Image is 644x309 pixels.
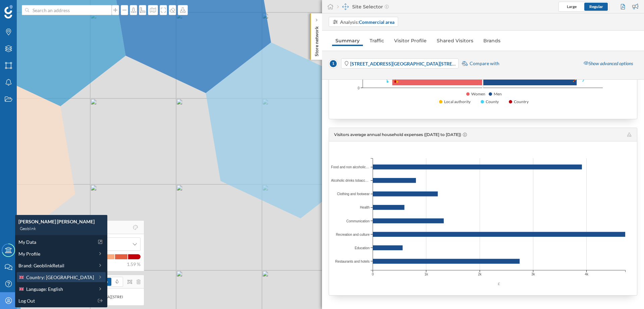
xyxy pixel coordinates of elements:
[313,24,320,56] p: Store network
[498,281,500,286] text: £
[486,99,499,105] span: County
[471,91,485,97] span: Women
[391,35,430,46] a: Visitor Profile
[337,3,389,10] div: Site Selector
[355,245,370,250] span: Education
[359,19,394,25] strong: Commercial area
[372,272,374,276] text: 0
[444,99,471,105] span: Local authority
[18,225,104,232] div: Geoblink
[366,35,387,46] a: Traffic
[127,261,141,268] span: 1.59 %
[478,272,482,276] text: 2k
[567,4,577,9] span: Large
[337,191,370,196] span: Clothing and footwear
[331,178,370,183] span: Alcoholic drinks tobacco and narcotics
[18,262,64,269] span: Brand: GeoblinkRetail
[480,35,504,46] a: Brands
[470,60,499,67] span: Compare with
[433,35,477,46] a: Shared Visitors
[18,297,35,304] span: Log Out
[332,35,363,46] a: Summary
[26,274,94,281] span: Country: [GEOGRAPHIC_DATA]
[35,294,184,300] div: [STREET_ADDRESS][GEOGRAPHIC_DATA][STREET_ADDRESS] (Commercial area)
[360,205,370,210] span: Health
[18,250,40,257] span: My Profile
[580,58,637,70] div: Show advanced options
[331,165,370,170] span: Food and non alcoholic drinks
[585,272,589,276] text: 4k
[14,5,38,11] span: Soporte
[4,5,13,18] img: Geoblink Logo
[18,238,36,246] span: My Data
[514,99,529,105] span: Country
[336,232,370,237] span: Recreation and culture
[531,272,535,276] text: 3k
[425,272,429,276] text: 1k
[26,285,63,293] span: Language: English
[346,218,370,223] span: Communication
[494,91,502,97] span: Men
[340,18,394,26] div: Analysis:
[329,59,338,68] span: 1
[335,259,370,264] span: Restaurants and hotels
[334,132,461,137] span: Visitors average annual household expenses ([DATE] to [DATE])
[350,61,482,67] strong: [STREET_ADDRESS][GEOGRAPHIC_DATA][STREET_ADDRESS]
[342,3,349,10] img: dashboards-manager.svg
[589,4,603,9] span: Regular
[358,85,360,90] span: 0
[18,218,104,225] div: [PERSON_NAME] [PERSON_NAME]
